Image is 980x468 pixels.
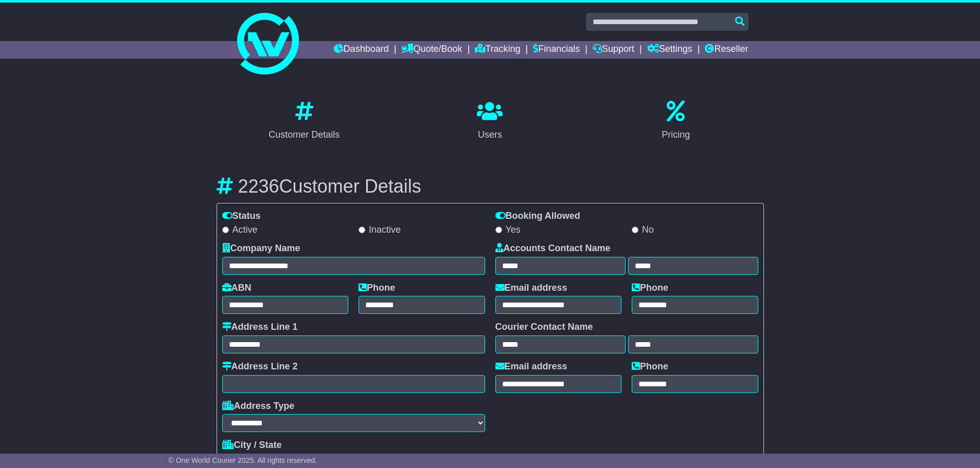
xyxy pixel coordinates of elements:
a: Quote/Book [401,41,462,59]
label: Active [222,224,258,236]
input: Yes [495,227,502,233]
div: Customer Details [269,128,340,142]
label: Email address [495,283,567,294]
a: Customer Details [262,97,346,145]
label: Accounts Contact Name [495,243,611,254]
a: Reseller [705,41,748,59]
label: No [632,224,654,236]
label: Courier Contact Name [495,322,593,333]
label: ABN [222,283,252,294]
label: Status [222,211,261,222]
a: Pricing [655,97,697,145]
label: Yes [495,224,521,236]
label: Phone [632,361,668,372]
label: Booking Allowed [495,211,580,222]
a: Settings [647,41,692,59]
div: Pricing [662,128,690,142]
span: 2236 [238,176,279,197]
label: Address Line 1 [222,322,298,333]
a: Financials [533,41,580,59]
label: Phone [632,283,668,294]
a: Support [593,41,634,59]
h3: Customer Details [217,176,764,197]
label: Company Name [222,243,300,254]
a: Dashboard [334,41,389,59]
label: Address Line 2 [222,361,298,372]
label: Email address [495,361,567,372]
a: Users [470,97,509,145]
label: Address Type [222,401,295,412]
div: Users [477,128,503,142]
span: © One World Courier 2025. All rights reserved. [169,456,317,464]
label: Inactive [359,224,401,236]
label: City / State [222,440,282,451]
input: Inactive [359,227,365,233]
input: No [632,227,638,233]
a: Tracking [475,41,520,59]
input: Active [222,227,229,233]
label: Phone [359,283,395,294]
